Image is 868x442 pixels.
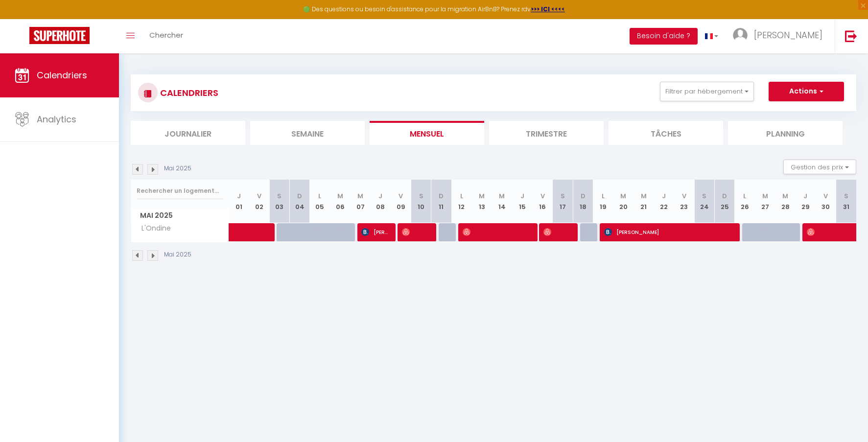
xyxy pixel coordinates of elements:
button: Actions [769,82,844,101]
th: 06 [330,180,350,223]
th: 04 [289,180,309,223]
abbr: M [782,191,788,201]
th: 16 [532,180,552,223]
abbr: J [520,191,524,201]
th: 20 [613,180,633,223]
span: [PERSON_NAME] [754,29,822,41]
span: Mai 2025 [131,209,229,223]
span: Chercher [149,30,183,40]
th: 02 [249,180,269,223]
abbr: M [357,191,363,201]
span: [PERSON_NAME] [604,223,731,241]
li: Tâches [609,121,723,145]
button: Gestion des prix [783,160,856,174]
abbr: V [540,191,545,201]
th: 31 [836,180,856,223]
abbr: S [844,191,848,201]
abbr: V [823,191,828,201]
th: 08 [371,180,391,223]
img: ... [733,28,748,43]
abbr: S [702,191,706,201]
li: Journalier [131,121,245,145]
abbr: L [602,191,605,201]
img: Super Booking [29,27,90,44]
abbr: M [499,191,505,201]
th: 26 [735,180,755,223]
th: 30 [816,180,836,223]
th: 23 [674,180,694,223]
li: Semaine [250,121,365,145]
p: Mai 2025 [164,250,191,259]
a: ... [PERSON_NAME] [726,19,835,53]
span: [PERSON_NAME] [361,223,388,241]
th: 13 [471,180,492,223]
span: Calendriers [37,69,87,81]
th: 01 [229,180,249,223]
abbr: J [662,191,666,201]
span: L'Ondine [133,223,173,234]
abbr: M [762,191,768,201]
th: 15 [512,180,532,223]
input: Rechercher un logement... [137,182,223,200]
button: Besoin d'aide ? [630,28,698,45]
li: Planning [728,121,843,145]
th: 27 [755,180,775,223]
abbr: M [620,191,626,201]
abbr: S [277,191,282,201]
abbr: V [682,191,686,201]
th: 28 [775,180,795,223]
abbr: D [581,191,586,201]
abbr: J [803,191,807,201]
th: 09 [391,180,411,223]
abbr: J [237,191,241,201]
th: 17 [553,180,573,223]
abbr: D [722,191,727,201]
th: 18 [573,180,593,223]
th: 11 [431,180,451,223]
abbr: L [318,191,321,201]
abbr: V [257,191,261,201]
th: 03 [269,180,289,223]
th: 24 [694,180,714,223]
th: 05 [310,180,330,223]
th: 07 [350,180,370,223]
th: 10 [411,180,431,223]
img: logout [845,30,857,42]
abbr: S [561,191,565,201]
abbr: J [378,191,382,201]
th: 22 [654,180,674,223]
th: 19 [593,180,613,223]
abbr: D [297,191,302,201]
abbr: M [337,191,343,201]
abbr: L [743,191,746,201]
button: Filtrer par hébergement [660,82,754,101]
abbr: D [439,191,444,201]
li: Mensuel [370,121,484,145]
li: Trimestre [489,121,604,145]
span: Analytics [37,113,76,125]
th: 12 [451,180,471,223]
abbr: M [641,191,647,201]
a: >>> ICI <<<< [531,5,565,13]
abbr: S [419,191,423,201]
th: 25 [714,180,734,223]
th: 14 [492,180,512,223]
abbr: M [479,191,485,201]
h3: CALENDRIERS [158,82,218,104]
abbr: L [460,191,463,201]
abbr: V [399,191,403,201]
a: Chercher [142,19,190,53]
th: 29 [796,180,816,223]
th: 21 [633,180,654,223]
p: Mai 2025 [164,164,191,173]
